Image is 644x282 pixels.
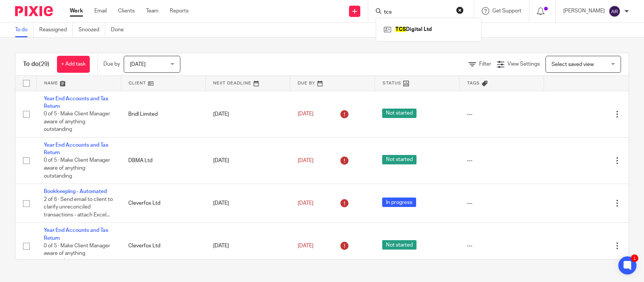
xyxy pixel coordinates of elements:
span: 0 of 5 · Make Client Manager aware of anything outstanding [44,243,110,264]
div: 1 [631,254,638,262]
a: Email [94,7,107,15]
a: + Add task [57,56,90,73]
div: --- [467,157,536,164]
p: [PERSON_NAME] [563,7,605,15]
td: [DATE] [206,223,290,269]
p: Due by [103,60,120,68]
a: Bookkeeping - Automated [44,189,107,194]
span: View Settings [507,61,540,67]
button: Clear [456,6,464,14]
span: Not started [382,155,417,164]
span: Not started [382,109,417,118]
span: 0 of 5 · Make Client Manager aware of anything outstanding [44,158,110,179]
h1: To do [23,60,49,68]
img: Pixie [15,6,53,16]
td: Cleverfox Ltd [121,184,205,223]
span: Not started [382,240,417,250]
td: Bridl Limited [121,91,205,137]
a: Team [146,7,158,15]
span: [DATE] [130,62,146,67]
div: --- [467,199,536,207]
div: --- [467,242,536,250]
a: Done [111,23,129,37]
span: Select saved view [552,62,594,67]
a: Work [70,7,83,15]
img: svg%3E [609,5,621,17]
span: Filter [479,61,491,67]
a: Reassigned [39,23,73,37]
span: [DATE] [298,243,314,248]
span: Get Support [492,8,521,14]
span: (29) [39,61,49,67]
td: [DATE] [206,184,290,223]
span: [DATE] [298,158,314,163]
a: Year End Accounts and Tax Return [44,228,108,241]
a: Snoozed [78,23,105,37]
span: In progress [382,198,416,207]
div: --- [467,110,536,118]
span: [DATE] [298,111,314,116]
td: [DATE] [206,91,290,137]
span: 2 of 6 · Send email to client to clarify unreconciled transactions - attach Excel... [44,197,113,218]
input: Search [383,9,451,16]
a: Clients [118,7,135,15]
a: Year End Accounts and Tax Return [44,143,108,155]
td: Cleverfox Ltd [121,223,205,269]
span: [DATE] [298,201,314,206]
a: Year End Accounts and Tax Return [44,96,108,109]
span: Tags [467,81,480,85]
td: [DATE] [206,137,290,184]
a: To do [15,23,34,37]
a: Reports [170,7,189,15]
td: DBMA Ltd [121,137,205,184]
span: 0 of 5 · Make Client Manager aware of anything outstanding [44,111,110,132]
